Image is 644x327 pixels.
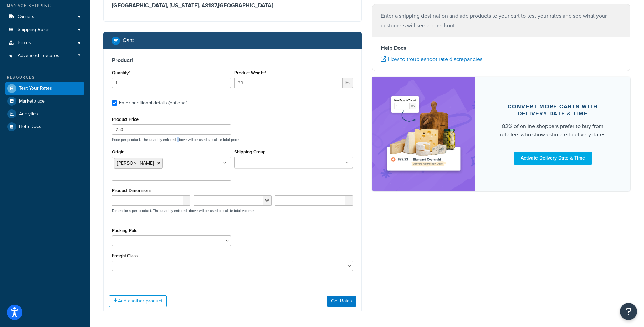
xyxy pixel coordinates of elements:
span: Marketplace [19,98,45,104]
span: H [345,195,353,206]
div: Resources [5,75,84,80]
div: Manage Shipping [5,3,84,9]
span: Test Your Rates [19,86,52,92]
label: Product Dimensions [112,188,151,193]
p: Enter a shipping destination and add products to your cart to test your rates and see what your c... [381,11,622,30]
span: W [263,195,272,206]
span: Shipping Rules [18,27,50,33]
span: [PERSON_NAME] [117,160,154,167]
label: Origin [112,149,124,154]
label: Product Weight* [234,70,266,75]
label: Freight Class [112,253,138,258]
a: Activate Delivery Date & Time [514,151,592,164]
a: How to troubleshoot rate discrepancies [381,55,482,63]
h3: Product 1 [112,57,353,64]
a: Boxes [5,37,84,49]
h3: [GEOGRAPHIC_DATA], [US_STATE], 48187 , [GEOGRAPHIC_DATA] [112,2,353,9]
div: 82% of online shoppers prefer to buy from retailers who show estimated delivery dates [492,122,614,138]
img: feature-image-ddt-36eae7f7280da8017bfb280eaccd9c446f90b1fe08728e4019434db127062ab4.png [382,87,465,181]
div: Enter additional details (optional) [119,98,187,108]
a: Help Docs [5,121,84,133]
span: Help Docs [19,124,41,130]
span: 7 [78,53,80,59]
a: Carriers [5,10,84,23]
span: Advanced Features [18,53,59,59]
button: Add another product [109,295,167,307]
h4: Help Docs [381,44,622,52]
p: Dimensions per product. The quantity entered above will be used calculate total volume. [110,208,255,213]
span: L [183,195,190,206]
label: Product Price [112,117,139,122]
h2: Cart : [123,37,134,44]
a: Analytics [5,108,84,120]
span: Analytics [19,111,38,117]
button: Get Rates [327,296,356,307]
li: Advanced Features [5,49,84,62]
div: Convert more carts with delivery date & time [492,103,614,117]
a: Test Your Rates [5,82,84,95]
input: 0.0 [112,78,231,88]
a: Marketplace [5,95,84,107]
input: Enter additional details (optional) [112,100,117,106]
button: Open Resource Center [620,303,637,320]
span: Boxes [18,40,31,46]
input: 0.00 [234,78,343,88]
a: Shipping Rules [5,23,84,36]
label: Quantity* [112,70,130,75]
a: Advanced Features7 [5,49,84,62]
span: lbs [343,78,353,88]
p: Price per product. The quantity entered above will be used calculate total price. [110,137,355,142]
span: Carriers [18,14,34,20]
label: Shipping Group [234,149,266,154]
label: Packing Rule [112,228,137,233]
